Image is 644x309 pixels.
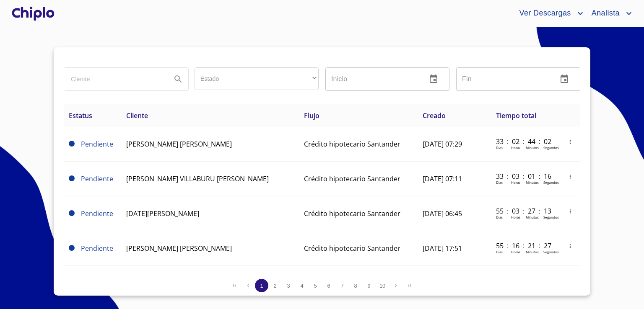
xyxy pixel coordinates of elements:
[126,209,199,218] span: [DATE][PERSON_NAME]
[335,279,349,292] button: 7
[496,215,503,219] p: Dias
[543,250,559,254] p: Segundos
[496,180,503,185] p: Dias
[379,283,385,289] span: 10
[168,69,188,89] button: Search
[64,68,165,90] input: search
[287,283,290,289] span: 3
[260,283,263,289] span: 1
[376,279,389,292] button: 10
[81,174,113,183] span: Pendiente
[81,209,113,218] span: Pendiente
[526,215,539,219] p: Minutos
[513,7,575,20] span: Ver Descargas
[543,145,559,150] p: Segundos
[423,244,462,253] span: [DATE] 17:51
[423,139,462,149] span: [DATE] 07:29
[340,283,343,289] span: 7
[496,172,553,181] p: 33 : 03 : 01 : 16
[304,244,400,253] span: Crédito hipotecario Santander
[496,241,553,250] p: 55 : 16 : 21 : 27
[273,283,276,289] span: 2
[423,209,462,218] span: [DATE] 06:45
[126,111,148,120] span: Cliente
[543,215,559,219] p: Segundos
[349,279,362,292] button: 8
[309,279,322,292] button: 5
[496,250,503,254] p: Dias
[69,210,75,216] span: Pendiente
[126,244,232,253] span: [PERSON_NAME] [PERSON_NAME]
[69,141,75,147] span: Pendiente
[304,209,400,218] span: Crédito hipotecario Santander
[255,279,268,292] button: 1
[69,175,75,181] span: Pendiente
[300,283,303,289] span: 4
[585,7,624,20] span: Analista
[511,215,520,219] p: Horas
[304,139,400,149] span: Crédito hipotecario Santander
[314,283,317,289] span: 5
[496,137,553,146] p: 33 : 02 : 44 : 02
[496,145,503,150] p: Dias
[81,244,113,253] span: Pendiente
[367,283,370,289] span: 9
[423,111,446,120] span: Creado
[304,111,319,120] span: Flujo
[195,67,319,90] div: ​
[327,283,330,289] span: 6
[282,279,295,292] button: 3
[526,145,539,150] p: Minutos
[511,250,520,254] p: Horas
[526,250,539,254] p: Minutos
[268,279,282,292] button: 2
[543,180,559,185] p: Segundos
[511,145,520,150] p: Horas
[304,174,400,183] span: Crédito hipotecario Santander
[322,279,335,292] button: 6
[585,7,634,20] button: account of current user
[513,7,585,20] button: account of current user
[423,174,462,183] span: [DATE] 07:11
[496,111,536,120] span: Tiempo total
[69,111,92,120] span: Estatus
[496,206,553,216] p: 55 : 03 : 27 : 13
[81,139,113,149] span: Pendiente
[362,279,376,292] button: 9
[126,174,269,183] span: [PERSON_NAME] VILLABURU [PERSON_NAME]
[126,139,232,149] span: [PERSON_NAME] [PERSON_NAME]
[295,279,309,292] button: 4
[511,180,520,185] p: Horas
[354,283,357,289] span: 8
[69,245,75,251] span: Pendiente
[526,180,539,185] p: Minutos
